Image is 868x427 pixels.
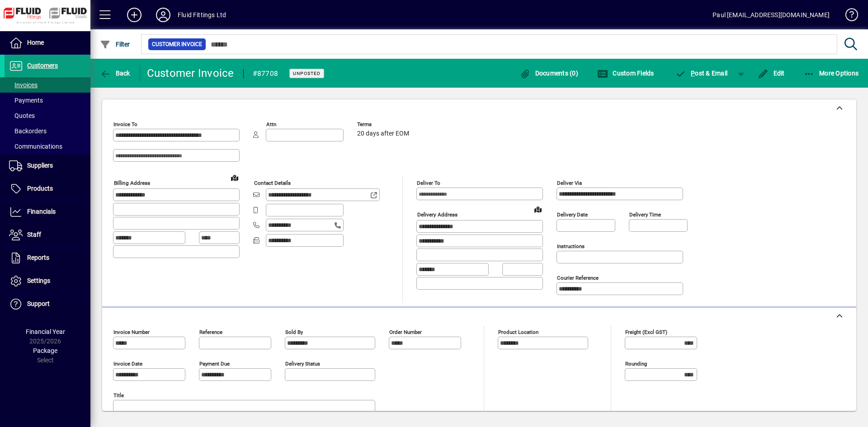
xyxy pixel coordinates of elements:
span: P [691,70,695,77]
span: Financials [27,208,56,215]
mat-label: Invoice number [113,329,150,335]
button: Custom Fields [595,65,656,81]
span: Financial Year [26,328,65,335]
mat-label: Deliver via [557,180,582,186]
div: Fluid Fittings Ltd [178,8,226,22]
button: Profile [149,7,178,23]
app-page-header-button: Back [90,65,140,81]
span: More Options [804,70,859,77]
span: Quotes [9,112,35,119]
span: Staff [27,231,41,238]
a: Communications [5,139,90,154]
button: More Options [802,65,861,81]
mat-label: Rounding [625,361,647,367]
button: Edit [755,65,787,81]
span: Back [100,70,130,77]
span: Customer Invoice [152,40,202,49]
span: Communications [9,143,62,150]
mat-label: Payment due [199,361,230,367]
span: Home [27,39,44,46]
span: Package [33,347,57,354]
button: Post & Email [671,65,732,81]
mat-label: Reference [199,329,222,335]
a: Home [5,32,90,54]
button: Documents (0) [517,65,580,81]
div: Paul [EMAIL_ADDRESS][DOMAIN_NAME] [712,8,830,22]
a: Settings [5,270,90,292]
a: Financials [5,201,90,223]
span: Terms [357,122,411,127]
div: #87708 [253,66,278,81]
mat-label: Delivery date [557,211,588,218]
mat-label: Attn [266,121,276,127]
mat-label: Sold by [285,329,303,335]
button: Add [120,7,149,23]
span: Suppliers [27,162,53,169]
span: Edit [758,70,785,77]
mat-label: Freight (excl GST) [625,329,667,335]
a: Payments [5,93,90,108]
a: View on map [227,170,242,185]
a: Backorders [5,123,90,139]
a: Suppliers [5,155,90,177]
mat-label: Delivery status [285,361,320,367]
span: Custom Fields [597,70,654,77]
span: Products [27,185,53,192]
mat-label: Invoice To [113,121,137,127]
span: Unposted [293,70,321,76]
a: Staff [5,224,90,246]
a: Support [5,293,90,315]
mat-label: Invoice date [113,361,142,367]
span: Reports [27,254,49,261]
a: Knowledge Base [839,2,857,31]
span: Settings [27,277,50,284]
mat-label: Deliver To [417,180,440,186]
span: Invoices [9,81,38,89]
mat-label: Courier Reference [557,275,599,281]
button: Filter [98,36,132,52]
span: Support [27,300,50,307]
a: Invoices [5,77,90,93]
a: Products [5,178,90,200]
mat-label: Product location [498,329,538,335]
mat-label: Delivery time [629,211,661,218]
span: ost & Email [675,70,728,77]
a: View on map [531,202,545,216]
span: Filter [100,41,130,48]
span: Payments [9,97,43,104]
button: Back [98,65,132,81]
span: Backorders [9,127,47,135]
span: 20 days after EOM [357,130,409,137]
mat-label: Order number [389,329,422,335]
mat-label: Title [113,392,124,399]
div: Customer Invoice [147,66,234,80]
a: Reports [5,247,90,269]
span: Documents (0) [519,70,578,77]
span: Customers [27,62,58,69]
a: Quotes [5,108,90,123]
mat-label: Instructions [557,243,585,249]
